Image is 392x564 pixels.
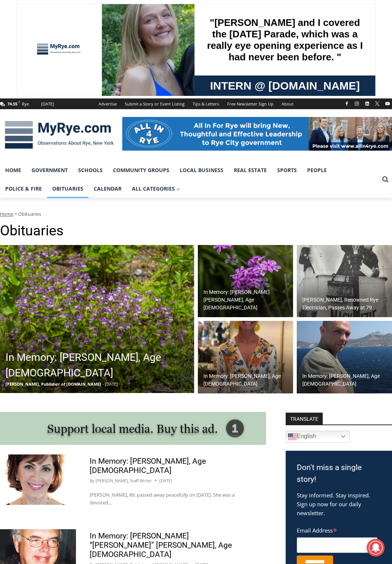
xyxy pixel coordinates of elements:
p: [PERSON_NAME], 89, passed away peacefully on [DATE]. She was a devoted… [90,491,252,507]
span: [DATE] [105,381,118,387]
a: Intern @ [DOMAIN_NAME] [178,72,359,92]
h2: [PERSON_NAME], Renowned Rye Electrician, Passes Away at 79 [302,296,390,312]
a: Community Groups [108,161,175,179]
span: F [19,100,20,104]
a: Open Tues. - Sun. [PHONE_NUMBER] [0,74,74,92]
img: (PHOTO: Kim Eierman of EcoBeneficial designed and oversaw the installation of native plant beds f... [198,245,293,318]
a: [PERSON_NAME], Staff Writer [96,478,152,483]
a: People [302,161,332,179]
span: Intern @ [DOMAIN_NAME] [194,74,343,90]
span: 74.55 [7,101,17,107]
a: Advertise [94,98,121,109]
a: Tips & Letters [189,98,223,109]
div: [DATE] [41,101,54,107]
button: View Search Form [379,173,392,186]
h2: In Memory: [PERSON_NAME], Age [DEMOGRAPHIC_DATA] [203,372,291,388]
a: Government [26,161,73,179]
button: Child menu of All Categories [127,179,185,198]
img: Obituary - Rocco Caruso [297,321,392,393]
a: Facebook [342,99,351,108]
a: Free Newsletter Sign Up [223,98,278,109]
h2: In Memory: [PERSON_NAME], Age [DEMOGRAPHIC_DATA] [302,372,390,388]
a: YouTube [383,99,392,108]
span: [PERSON_NAME], Publisher of [DOMAIN_NAME] [6,381,101,387]
strong: TRANSLATE [286,413,323,424]
a: [PERSON_NAME], Renowned Rye Electrician, Passes Away at 79 [297,245,392,318]
a: Local Business [175,161,229,179]
a: Linkedin [363,99,372,108]
img: All in for Rye [122,117,392,150]
div: "[PERSON_NAME] and I covered the [DATE] Parade, which was a really eye opening experience as I ha... [187,0,350,72]
nav: Secondary Navigation [94,98,298,109]
h3: Don't miss a single story! [297,462,381,485]
a: About [278,98,298,109]
a: Calendar [89,179,127,198]
a: Real Estate [229,161,272,179]
a: In Memory: [PERSON_NAME], Age [DEMOGRAPHIC_DATA] [90,457,206,475]
a: Schools [73,161,108,179]
span: Obituaries [18,211,41,217]
span: > [14,211,17,217]
span: By [90,477,94,484]
time: [DATE] [159,477,172,484]
a: Instagram [352,99,361,108]
span: Open Tues. - Sun. [PHONE_NUMBER] [2,76,73,104]
a: In Memory: [PERSON_NAME] [PERSON_NAME], Age [DEMOGRAPHIC_DATA] [198,245,293,318]
span: - [102,381,104,387]
div: Rye [22,101,29,107]
label: Email Address [297,523,378,536]
h2: In Memory: [PERSON_NAME] [PERSON_NAME], Age [DEMOGRAPHIC_DATA] [203,288,291,312]
img: en [288,432,297,441]
a: In Memory: [PERSON_NAME], Age [DEMOGRAPHIC_DATA] [297,321,392,393]
a: Obituaries [47,179,89,198]
img: Obituary - Greg MacKenzie [297,245,392,318]
a: In Memory: [PERSON_NAME] “[PERSON_NAME]” [PERSON_NAME], Age [DEMOGRAPHIC_DATA] [90,531,232,559]
div: "the precise, almost orchestrated movements of cutting and assembling sushi and [PERSON_NAME] mak... [76,46,104,88]
a: Submit a Story or Event Listing [121,98,189,109]
p: Stay informed. Stay inspired. Sign up now for our daily newsletter. [297,491,381,517]
a: Sports [272,161,302,179]
a: X [373,99,382,108]
a: In Memory: [PERSON_NAME], Age [DEMOGRAPHIC_DATA] [198,321,293,393]
h2: In Memory: [PERSON_NAME], Age [DEMOGRAPHIC_DATA] [6,350,192,381]
a: English [286,431,350,443]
